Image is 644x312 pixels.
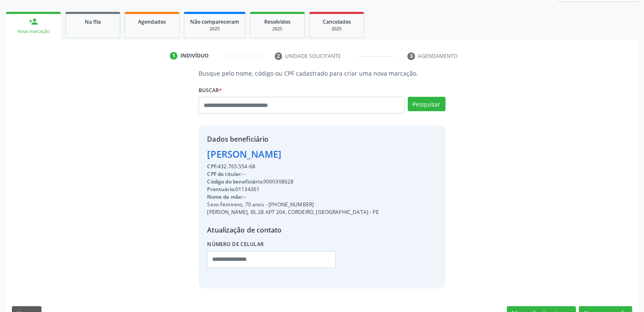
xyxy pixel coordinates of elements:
div: [PERSON_NAME], BL 28 APT 204, CORDEIRO, [GEOGRAPHIC_DATA] - PE [207,208,379,216]
div: 2025 [315,26,358,32]
div: 9000308628 [207,178,379,186]
div: -- [207,170,379,178]
div: 432.765.554-68 [207,163,379,170]
span: Na fila [85,18,101,25]
div: Dados beneficiário [207,134,379,144]
div: Atualização de contato [207,225,379,235]
span: Agendados [138,18,166,25]
div: [PERSON_NAME] [207,147,379,161]
div: Nova marcação [12,28,55,35]
span: CPF do titular: [207,170,242,178]
div: -- [207,193,379,201]
span: Código do beneficiário: [207,178,263,185]
div: 1 [170,52,177,60]
p: Busque pelo nome, código ou CPF cadastrado para criar uma nova marcação. [199,69,445,78]
label: Número de celular [207,238,264,251]
div: person_add [29,17,38,26]
span: Cancelados [323,18,351,25]
div: 2025 [190,26,239,32]
span: Resolvidos [264,18,290,25]
label: Buscar [199,84,222,97]
button: Pesquisar [408,97,445,111]
span: Prontuário: [207,186,235,193]
span: Não compareceram [190,18,239,25]
div: 01134361 [207,186,379,193]
span: Nome da mãe: [207,193,243,200]
span: CPF: [207,163,218,170]
div: 2025 [256,26,299,32]
div: Indivíduo [180,52,209,60]
div: Sexo Feminino, 70 anos - [PHONE_NUMBER] [207,201,379,208]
